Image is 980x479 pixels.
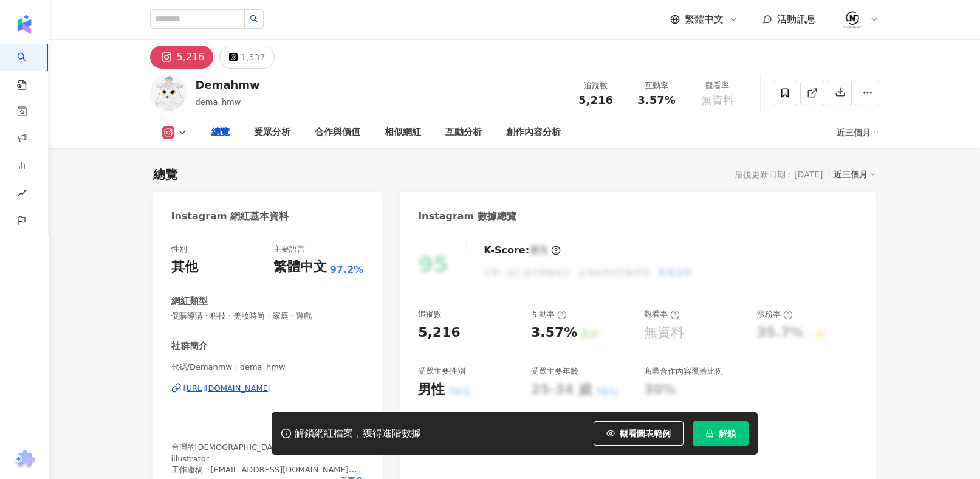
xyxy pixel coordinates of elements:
[241,49,265,66] div: 1,537
[694,80,741,92] div: 觀看率
[418,381,445,399] div: 男性
[273,244,305,255] div: 主要語言
[644,323,684,342] div: 無資料
[837,123,879,142] div: 近三個月
[13,450,36,469] img: chrome extension
[484,244,561,257] div: K-Score :
[196,97,241,106] span: dema_hmw
[735,170,823,179] div: 最後更新日期：[DATE]
[418,323,461,342] div: 5,216
[685,13,724,26] span: 繁體中文
[171,210,289,223] div: Instagram 網紅基本資料
[777,13,816,25] span: 活動訊息
[295,427,421,440] div: 解鎖網紅檔案，獲得進階數據
[177,49,205,66] div: 5,216
[531,309,567,320] div: 互動率
[150,75,187,111] img: KOL Avatar
[719,429,736,438] span: 解鎖
[171,340,208,353] div: 社群簡介
[15,15,34,34] img: logo icon
[418,210,516,223] div: Instagram 數據總覽
[418,309,442,320] div: 追蹤數
[620,429,671,438] span: 觀看圖表範例
[841,8,864,31] img: 02.jpeg
[315,125,360,140] div: 合作與價值
[834,167,876,182] div: 近三個月
[693,421,749,446] button: 解鎖
[196,77,260,92] div: Demahmw
[153,166,177,183] div: 總覽
[211,125,230,140] div: 總覽
[150,46,214,69] button: 5,216
[219,46,275,69] button: 1,537
[705,429,714,438] span: lock
[634,80,680,92] div: 互動率
[637,94,675,106] span: 3.57%
[330,263,364,277] span: 97.2%
[171,362,364,373] span: 代碼/Demahmw | dema_hmw
[171,383,364,394] a: [URL][DOMAIN_NAME]
[445,125,482,140] div: 互動分析
[418,366,465,377] div: 受眾主要性別
[644,366,723,377] div: 商業合作內容覆蓋比例
[17,44,41,91] a: search
[171,244,187,255] div: 性別
[531,366,578,377] div: 受眾主要年齡
[644,309,680,320] div: 觀看率
[573,80,619,92] div: 追蹤數
[254,125,290,140] div: 受眾分析
[183,383,272,394] div: [URL][DOMAIN_NAME]
[701,94,734,106] span: 無資料
[506,125,561,140] div: 創作內容分析
[250,15,258,23] span: search
[273,258,327,277] div: 繁體中文
[757,309,793,320] div: 漲粉率
[578,94,613,106] span: 5,216
[531,323,577,342] div: 3.57%
[171,258,198,277] div: 其他
[594,421,684,446] button: 觀看圖表範例
[171,295,208,308] div: 網紅類型
[385,125,421,140] div: 相似網紅
[17,181,27,208] span: rise
[171,311,364,322] span: 促購導購 · 科技 · 美妝時尚 · 家庭 · 遊戲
